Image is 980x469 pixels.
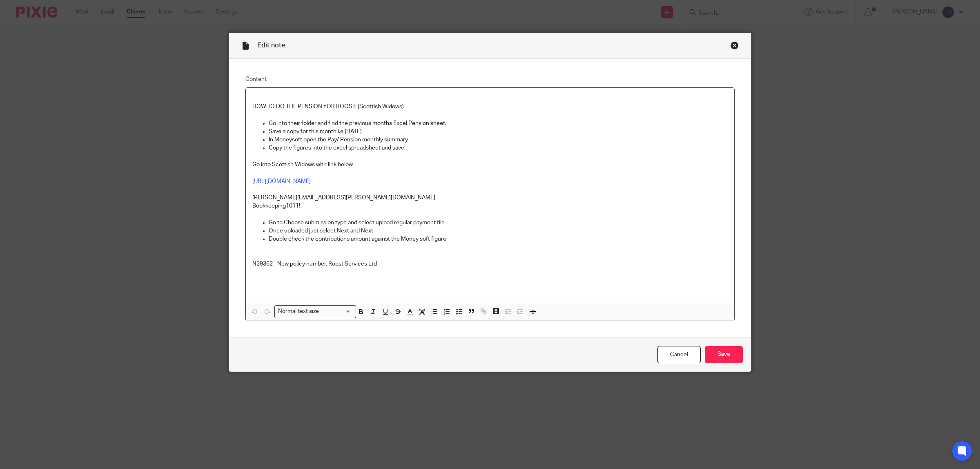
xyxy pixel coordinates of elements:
[252,161,728,169] p: Go into Scottish Widows with link below
[252,103,728,111] p: HOW TO DO THE PENSION FOR ROOST: (Scottish Widows)
[269,136,728,144] p: In Moneysoft open the Pay/ Pension monthly summary
[657,346,701,364] a: Cancel
[252,179,311,184] a: [URL][DOMAIN_NAME]
[269,144,728,152] p: Copy the figures into the excel spreadsheet and save.
[269,227,728,235] p: Once uploaded just select Next and Next
[252,260,728,268] p: N29362 - New policy number. Roost Services Ltd
[269,119,728,127] p: Go into their folder and find the previous months Excel Pension sheet,
[322,307,351,316] input: Search for option
[269,127,728,136] p: Save a copy for this month i.e [DATE]
[269,235,728,243] p: Double check the contributions amount against the Money soft figure
[269,219,728,227] p: Go to Choose submission type and select upload regular payment file
[257,42,285,49] span: Edit note
[705,346,743,364] input: Save
[276,307,321,316] span: Normal text size
[252,202,728,210] p: Bookkeeping1011!
[252,194,728,202] p: [PERSON_NAME][EMAIL_ADDRESS][PERSON_NAME][DOMAIN_NAME]
[274,305,356,318] div: Search for option
[245,75,735,83] label: Content
[731,41,739,49] div: Close this dialog window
